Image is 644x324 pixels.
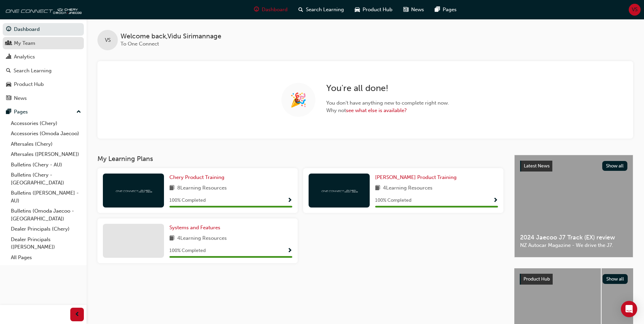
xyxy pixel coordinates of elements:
[14,94,27,102] div: News
[629,4,641,16] button: VS
[3,106,84,118] button: Pages
[363,6,392,14] span: Product Hub
[375,174,459,181] a: [PERSON_NAME] Product Training
[3,51,84,63] a: Analytics
[326,83,449,94] h2: You ' re all done!
[326,99,449,107] span: You don ' t have anything new to complete right now.
[398,3,429,17] a: news-iconNews
[177,234,227,243] span: 4 Learning Resources
[169,174,227,181] a: Chery Product Training
[169,224,220,231] span: Systems and Features
[249,3,293,17] a: guage-iconDashboard
[290,96,307,104] span: 🎉
[443,6,457,14] span: Pages
[375,174,457,180] span: [PERSON_NAME] Product Training
[346,107,407,113] a: see what else is available?
[435,5,440,14] span: pages-icon
[603,274,628,284] button: Show all
[121,41,159,47] span: To One Connect
[520,161,627,172] a: Latest NewsShow all
[6,109,11,115] span: pages-icon
[14,80,44,88] div: Product Hub
[14,39,35,47] div: My Team
[262,6,288,14] span: Dashboard
[3,23,84,36] a: Dashboard
[8,206,84,224] a: Bulletins (Omoda Jaecoo - [GEOGRAPHIC_DATA])
[105,36,111,44] span: VS
[3,78,84,91] a: Product Hub
[349,3,398,17] a: car-iconProduct Hub
[403,5,408,14] span: news-icon
[8,188,84,206] a: Bulletins ([PERSON_NAME] - AU)
[411,6,424,14] span: News
[6,54,11,60] span: chart-icon
[520,234,627,241] span: 2024 Jaecoo J7 Track (EX) review
[602,161,628,171] button: Show all
[493,198,498,204] span: Show Progress
[3,65,84,77] a: Search Learning
[3,3,81,16] img: oneconnect
[8,224,84,234] a: Dealer Principals (Chery)
[8,149,84,160] a: Aftersales ([PERSON_NAME])
[169,224,223,232] a: Systems and Features
[524,163,550,169] span: Latest News
[621,301,637,317] div: Open Intercom Messenger
[429,3,462,17] a: pages-iconPages
[75,310,80,319] span: prev-icon
[6,82,11,88] span: car-icon
[169,247,206,255] span: 100 % Completed
[493,196,498,205] button: Show Progress
[169,184,174,193] span: book-icon
[293,3,349,17] a: search-iconSearch Learning
[355,5,360,14] span: car-icon
[326,107,449,114] span: Why not
[6,40,11,47] span: people-icon
[287,198,292,204] span: Show Progress
[8,170,84,188] a: Bulletins (Chery - [GEOGRAPHIC_DATA])
[97,155,503,163] h3: My Learning Plans
[514,155,633,257] a: Latest NewsShow all2024 Jaecoo J7 Track (EX) reviewNZ Autocar Magazine - We drive the J7.
[254,5,259,14] span: guage-icon
[298,5,303,14] span: search-icon
[523,276,550,282] span: Product Hub
[3,92,84,105] a: News
[169,234,174,243] span: book-icon
[632,6,638,14] span: VS
[121,33,221,40] span: Welcome back , Vidu Sirimannage
[8,128,84,139] a: Accessories (Omoda Jaecoo)
[375,197,411,204] span: 100 % Completed
[177,184,227,193] span: 8 Learning Resources
[6,26,11,33] span: guage-icon
[115,187,152,194] img: oneconnect
[3,22,84,106] button: DashboardMy TeamAnalyticsSearch LearningProduct HubNews
[520,274,628,285] a: Product HubShow all
[76,108,81,116] span: up-icon
[14,53,35,61] div: Analytics
[169,197,206,204] span: 100 % Completed
[14,108,28,116] div: Pages
[169,174,224,180] span: Chery Product Training
[375,184,380,193] span: book-icon
[8,252,84,263] a: All Pages
[520,241,627,249] span: NZ Autocar Magazine - We drive the J7.
[287,248,292,254] span: Show Progress
[14,67,52,75] div: Search Learning
[3,37,84,50] a: My Team
[383,184,433,193] span: 4 Learning Resources
[8,139,84,149] a: Aftersales (Chery)
[287,196,292,205] button: Show Progress
[320,187,358,194] img: oneconnect
[6,68,11,74] span: search-icon
[306,6,344,14] span: Search Learning
[287,247,292,255] button: Show Progress
[6,95,11,102] span: news-icon
[8,234,84,252] a: Dealer Principals ([PERSON_NAME])
[8,118,84,129] a: Accessories (Chery)
[8,160,84,170] a: Bulletins (Chery - AU)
